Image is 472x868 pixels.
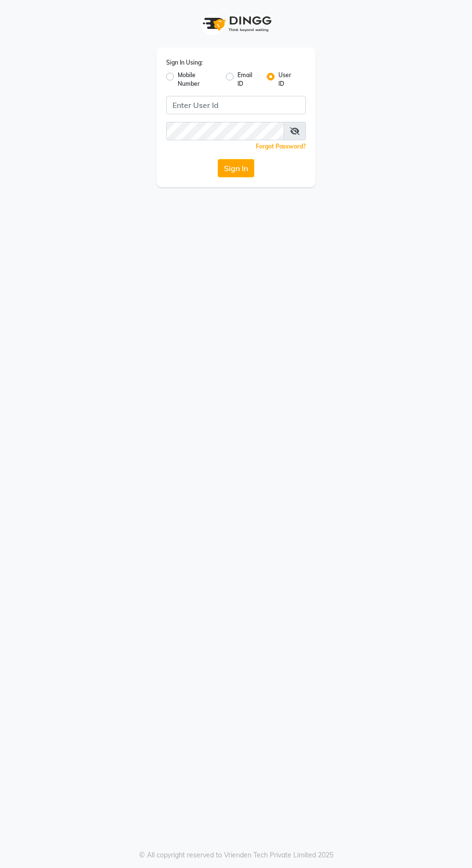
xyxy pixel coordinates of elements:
a: Forgot Password? [256,143,306,150]
input: Username [166,122,284,140]
label: Mobile Number [178,71,218,88]
input: Username [166,96,306,114]
img: logo1.svg [197,10,275,38]
button: Sign In [218,159,254,177]
label: Email ID [237,71,259,88]
label: User ID [278,71,298,88]
label: Sign In Using: [166,58,203,67]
